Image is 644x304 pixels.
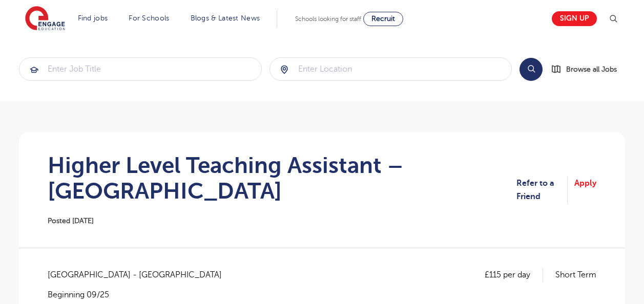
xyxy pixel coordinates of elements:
[48,268,232,281] span: [GEOGRAPHIC_DATA] - [GEOGRAPHIC_DATA]
[129,14,169,22] a: For Schools
[295,15,361,23] span: Schools looking for staff
[19,58,261,80] input: Submit
[19,57,262,81] div: Submit
[566,63,617,75] span: Browse all Jobs
[78,14,108,22] a: Find jobs
[551,63,625,75] a: Browse all Jobs
[485,268,543,281] p: £115 per day
[269,57,512,81] div: Submit
[520,58,543,81] button: Search
[371,15,395,23] span: Recruit
[25,6,65,32] img: Engage Education
[191,14,260,22] a: Blogs & Latest News
[555,268,596,281] p: Short Term
[574,177,596,204] a: Apply
[48,217,94,225] span: Posted [DATE]
[48,153,516,204] h1: Higher Level Teaching Assistant – [GEOGRAPHIC_DATA]
[516,177,568,204] a: Refer to a Friend
[48,289,232,300] p: Beginning 09/25
[552,11,597,26] a: Sign up
[270,58,512,80] input: Submit
[363,12,403,26] a: Recruit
